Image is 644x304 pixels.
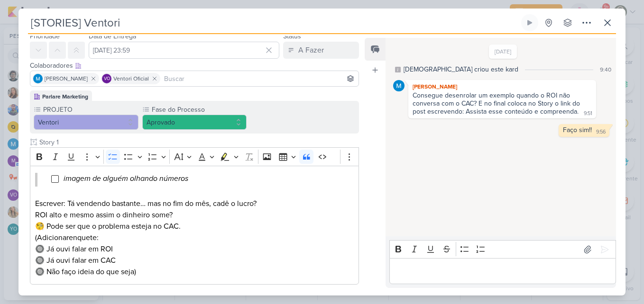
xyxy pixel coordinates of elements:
span: [PERSON_NAME] [45,74,88,83]
div: Consegue desenrolar um exemplo quando o ROI não conversa com o CAC? E no final coloca no Story o ... [413,91,582,116]
div: [PERSON_NAME] [410,82,594,91]
input: Texto sem título [37,137,359,147]
label: Prioridade [30,32,60,40]
p: Escrever: Tá vendendo bastante… mas no fim do mês, cadê o lucro? [35,198,354,209]
div: Parlare Marketing [42,92,88,101]
div: Faço sim!! [563,126,592,134]
label: Status [283,32,301,40]
div: Editor editing area: main [389,258,616,284]
label: Data de Entrega [89,32,136,40]
button: Ventori [34,115,138,130]
input: Buscar [162,73,357,84]
img: MARIANA MIRANDA [33,74,43,83]
div: 9:56 [596,128,606,136]
label: Fase do Processo [151,105,247,115]
div: [DEMOGRAPHIC_DATA] criou este kard [404,64,518,74]
div: 9:51 [584,110,592,117]
div: 9:40 [600,65,611,74]
div: Ligar relógio [526,19,534,27]
p: ROI alto e mesmo assim o dinheiro some? 🧐 Pode ser que o problema esteja no CAC. [35,209,354,232]
input: Select a date [89,42,279,59]
div: Editor toolbar [30,147,359,166]
p: (Adicionarenquete: 🔘 Já ouvi falar em ROI 🔘 Já ouvi falar em CAC 🔘 Não faço ideia do que seja) [35,232,354,277]
div: A Fazer [298,45,324,56]
span: Ventori Oficial [113,74,149,83]
p: VO [104,77,110,81]
span: imagem de alguém olhando números [64,174,188,183]
input: Kard Sem Título [28,14,519,31]
div: Editor toolbar [389,240,616,259]
div: Colaboradores [30,61,359,71]
button: A Fazer [283,42,359,59]
button: Aprovado [142,115,247,130]
img: MARIANA MIRANDA [393,80,405,91]
div: Editor editing area: main [30,166,359,285]
label: PROJETO [42,105,138,115]
div: Ventori Oficial [102,74,111,83]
